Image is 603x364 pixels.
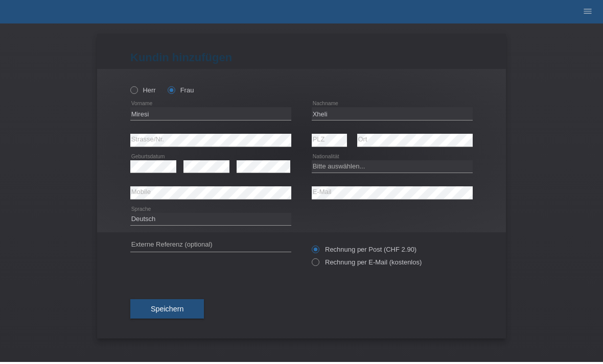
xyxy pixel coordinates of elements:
[130,53,473,66] h1: Kundin hinzufügen
[312,248,318,260] input: Rechnung per Post (CHF 2.90)
[130,301,204,321] button: Speichern
[130,88,156,96] label: Herr
[312,260,422,268] label: Rechnung per E-Mail (kostenlos)
[130,88,137,95] input: Herr
[151,307,183,315] span: Speichern
[168,88,194,96] label: Frau
[577,10,598,16] a: menu
[168,88,174,95] input: Frau
[583,8,593,18] i: menu
[312,260,318,273] input: Rechnung per E-Mail (kostenlos)
[312,248,416,255] label: Rechnung per Post (CHF 2.90)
